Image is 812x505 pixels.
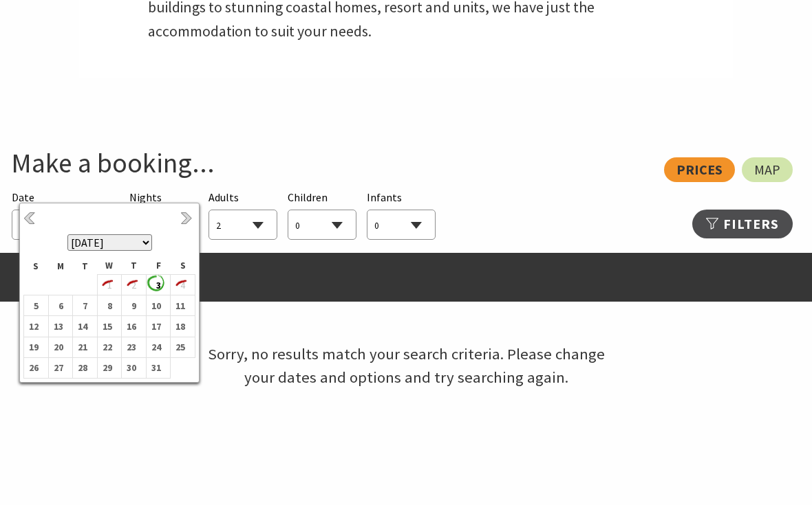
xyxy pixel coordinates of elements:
[24,258,49,274] th: S
[171,316,195,337] td: 18
[73,338,91,356] b: 21
[48,295,73,316] td: 6
[73,297,91,315] b: 7
[146,274,171,295] td: 3
[147,297,164,315] b: 10
[146,357,171,378] td: 31
[122,337,147,357] td: 23
[122,276,140,294] i: 2
[98,276,116,294] i: 1
[48,337,73,357] td: 20
[122,297,140,315] b: 9
[12,189,118,240] div: Please choose your desired arrival date
[200,253,612,478] h3: Sorry, no results match your search criteria. Please change your dates and options and try search...
[171,274,195,295] td: 4
[49,297,67,315] b: 6
[73,357,98,378] td: 28
[171,297,189,315] b: 11
[98,297,116,315] b: 8
[288,190,328,204] span: Children
[97,357,122,378] td: 29
[146,295,171,316] td: 10
[97,316,122,337] td: 15
[122,295,147,316] td: 9
[122,258,147,274] th: T
[147,317,164,335] b: 17
[49,317,67,335] b: 13
[24,338,42,356] b: 19
[98,359,116,377] b: 29
[147,359,164,377] b: 31
[49,359,67,377] b: 27
[73,295,98,316] td: 7
[48,357,73,378] td: 27
[73,337,98,357] td: 21
[146,258,171,274] th: F
[73,258,98,274] th: T
[24,316,49,337] td: 12
[171,276,189,294] i: 4
[122,338,140,356] b: 23
[49,338,67,356] b: 20
[73,317,91,335] b: 14
[24,359,42,377] b: 26
[48,316,73,337] td: 13
[742,157,793,182] a: Map
[367,190,402,204] span: Infants
[129,189,198,240] div: Choose a number of nights
[171,317,189,335] b: 18
[73,359,91,377] b: 28
[97,295,122,316] td: 8
[97,337,122,357] td: 22
[122,359,140,377] b: 30
[98,317,116,335] b: 15
[24,295,49,316] td: 5
[171,258,195,274] th: S
[171,295,195,316] td: 11
[146,316,171,337] td: 17
[24,317,42,335] b: 12
[12,190,34,204] span: Date
[171,338,189,356] b: 25
[122,317,140,335] b: 16
[147,338,164,356] b: 24
[24,357,49,378] td: 26
[122,316,147,337] td: 16
[24,297,42,315] b: 5
[146,337,171,357] td: 24
[129,189,162,207] span: Nights
[209,190,239,204] span: Adults
[24,337,49,357] td: 19
[97,258,122,274] th: W
[754,164,780,175] span: Map
[48,258,73,274] th: M
[122,357,147,378] td: 30
[147,276,164,294] b: 3
[98,338,116,356] b: 22
[171,337,195,357] td: 25
[73,316,98,337] td: 14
